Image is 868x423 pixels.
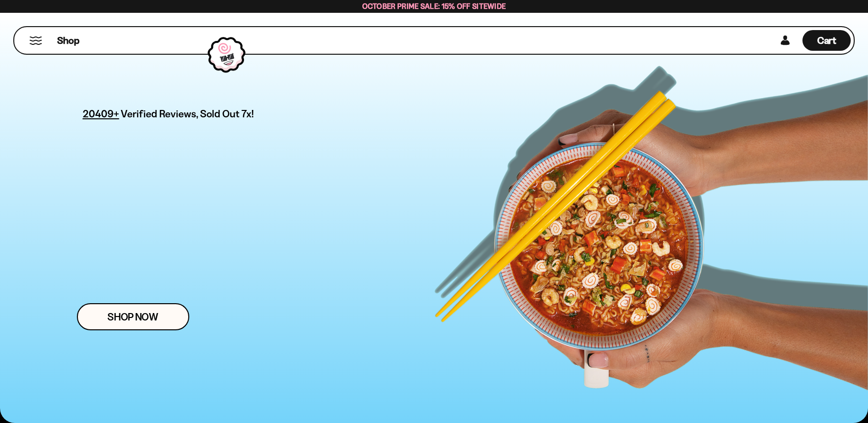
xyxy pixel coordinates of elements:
span: Verified Reviews, Sold Out 7x! [121,107,254,120]
button: Mobile Menu Trigger [29,36,42,45]
span: Shop Now [107,312,158,322]
span: October Prime Sale: 15% off Sitewide [362,1,506,11]
span: Cart [817,35,836,46]
a: Shop Now [77,303,189,330]
span: Shop [57,34,79,47]
div: Cart [802,27,851,54]
span: 20409+ [83,106,119,121]
a: Shop [57,30,79,51]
